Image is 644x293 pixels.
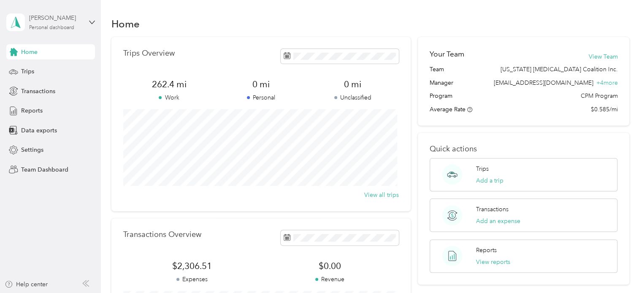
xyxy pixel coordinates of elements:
span: $2,306.51 [123,260,261,272]
p: Reports [476,246,497,255]
p: Expenses [123,275,261,284]
div: Personal dashboard [29,25,74,30]
p: Trips [476,164,489,173]
span: 0 mi [215,78,307,90]
p: Unclassified [307,93,399,102]
p: Personal [215,93,307,102]
span: Reports [21,106,43,115]
button: View reports [476,258,510,266]
span: + 4 more [596,79,617,86]
button: Help center [5,280,48,289]
span: Manager [430,78,453,87]
p: Trips Overview [123,49,175,58]
h1: Home [111,19,140,28]
span: Settings [21,145,43,154]
p: Quick actions [430,145,617,153]
span: Program [430,91,452,100]
h2: Your Team [430,49,464,59]
iframe: Everlance-gr Chat Button Frame [597,246,644,293]
div: [PERSON_NAME] [29,13,82,22]
span: Data exports [21,126,57,135]
p: Transactions [476,205,509,214]
span: [EMAIL_ADDRESS][DOMAIN_NAME] [493,79,593,86]
p: Transactions Overview [123,230,201,239]
span: Transactions [21,87,55,96]
span: Average Rate [430,106,465,113]
span: $0.00 [261,260,398,272]
span: $0.585/mi [590,105,617,114]
button: Add a trip [476,176,503,185]
span: Home [21,48,38,56]
button: View Team [588,52,617,61]
p: Work [123,93,215,102]
p: Revenue [261,275,398,284]
span: CPM Program [580,91,617,100]
span: Team [430,65,444,74]
span: [US_STATE] [MEDICAL_DATA] Coalition Inc. [500,65,617,74]
button: Add an expense [476,217,520,226]
span: 0 mi [307,78,399,90]
span: Team Dashboard [21,165,68,174]
span: Trips [21,67,34,76]
span: 262.4 mi [123,78,215,90]
button: View all trips [364,191,399,199]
